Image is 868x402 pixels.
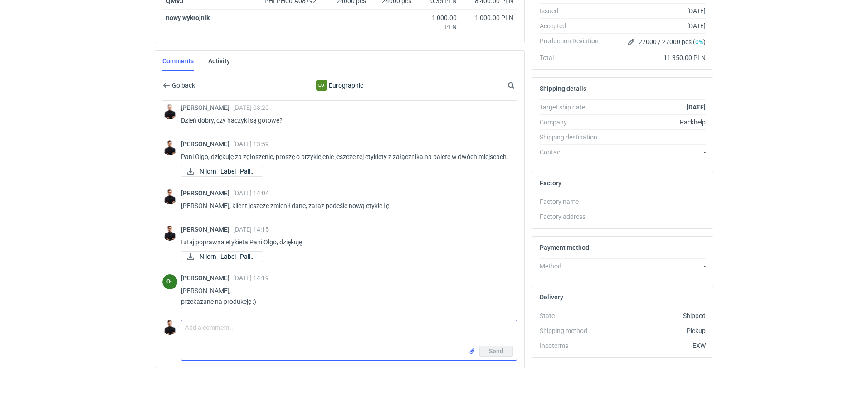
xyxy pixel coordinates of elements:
div: Issued [540,6,606,15]
div: Nilorn_ Label_ Pallet and Box_ Craft (2).xlsx [181,251,263,262]
div: Packhelp [606,118,706,127]
div: 11 350.00 PLN [606,53,706,62]
img: Tomasz Kubiak [162,104,177,119]
span: [DATE] 14:19 [233,274,269,282]
div: Target ship date [540,103,606,112]
a: Nilorn_ Label_ Palle... [181,166,263,177]
div: Shipping method [540,326,606,335]
a: Activity [208,51,230,71]
h2: Delivery [540,293,563,301]
div: Method [540,262,606,271]
div: Incoterms [540,341,606,350]
span: Nilorn_ Label_ Palle... [200,252,255,262]
span: Go back [170,82,195,89]
div: Olga Łopatowicz [162,274,177,289]
div: - [606,262,706,271]
div: Accepted [540,21,606,30]
div: Eurographic [316,80,327,91]
p: [PERSON_NAME], przekazane na produkcję :) [181,285,510,307]
img: Tomasz Kubiak [162,140,177,155]
div: Shipping destination [540,133,606,142]
span: Send [489,348,503,354]
span: [PERSON_NAME] [181,140,233,148]
p: Pani Olgo, dziękuję za zgłoszenie, proszę o przyklejenie jeszcze tej etykiety z załącznika na pal... [181,151,510,162]
span: [PERSON_NAME] [181,104,233,111]
div: Nilorn_ Label_ Pallet and Box_ Craft.xlsx [181,166,263,177]
div: Eurographic [265,80,414,91]
strong: [DATE] [687,104,706,111]
div: - [606,148,706,157]
div: - [606,197,706,206]
div: Company [540,118,606,127]
div: Shipped [606,311,706,320]
span: [DATE] 14:04 [233,189,269,197]
span: 0% [695,38,703,45]
div: [DATE] [606,21,706,30]
img: Tomasz Kubiak [162,189,177,204]
button: Send [479,346,513,357]
div: Factory name [540,197,606,206]
div: Factory address [540,212,606,221]
img: Tomasz Kubiak [162,226,177,241]
div: [DATE] [606,6,706,15]
div: EXW [606,341,706,350]
div: - [606,212,706,221]
input: Search [506,80,535,91]
figcaption: Eu [316,80,327,91]
button: Edit production Deviation [626,36,637,47]
button: Go back [162,80,195,91]
span: [DATE] 08:20 [233,104,269,111]
span: 27000 / 27000 pcs ( ) [639,37,706,46]
p: [PERSON_NAME], klient jeszcze zmienił dane, zaraz podeślę nową etykie†ę [181,200,510,211]
a: Comments [162,51,194,71]
div: Production Deviation [540,36,606,47]
div: 1 000.00 PLN [464,13,513,22]
div: 1 000.00 PLN [419,13,457,31]
div: State [540,311,606,320]
h2: Payment method [540,244,589,251]
span: [PERSON_NAME] [181,274,233,282]
div: Contact [540,148,606,157]
span: Nilorn_ Label_ Palle... [200,166,255,176]
span: [PERSON_NAME] [181,226,233,233]
span: [PERSON_NAME] [181,189,233,197]
h2: Shipping details [540,85,586,92]
figcaption: OŁ [162,274,177,289]
div: Total [540,53,606,62]
div: Pickup [606,326,706,335]
strong: nowy wykrojnik [166,14,210,21]
h2: Factory [540,179,561,187]
span: [DATE] 13:59 [233,140,269,148]
a: Nilorn_ Label_ Palle... [181,251,263,262]
p: tutaj poprawna etykieta Pani Olgo, dziękuję [181,237,510,248]
img: Tomasz Kubiak [162,320,177,335]
span: [DATE] 14:15 [233,226,269,233]
p: Dzień dobry, czy haczyki są gotowe? [181,115,510,126]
